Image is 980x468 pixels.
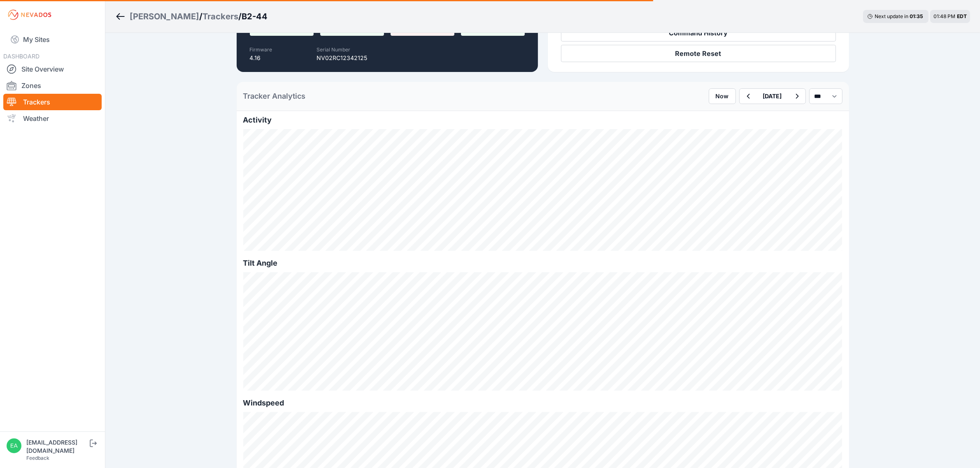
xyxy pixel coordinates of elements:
[243,90,306,102] h2: Tracker Analytics
[957,13,967,19] span: EDT
[130,11,199,22] a: [PERSON_NAME]
[3,53,40,60] span: DASHBOARD
[238,11,242,22] span: /
[317,46,351,53] label: Serial Number
[7,8,53,21] img: Nevados
[317,54,368,62] p: NV02RC12342125
[3,61,102,77] a: Site Overview
[3,30,102,49] a: My Sites
[875,13,908,19] span: Next update in
[709,88,736,104] button: Now
[26,455,49,461] a: Feedback
[243,397,843,409] h2: Windspeed
[561,24,836,42] button: Command History
[115,6,268,27] nav: Breadcrumb
[26,438,88,455] div: [EMAIL_ADDRESS][DOMAIN_NAME]
[250,46,272,53] label: Firmware
[243,257,843,269] h2: Tilt Angle
[243,114,843,126] h2: Activity
[7,438,21,453] img: eamon@nevados.solar
[203,11,238,22] a: Trackers
[3,94,102,110] a: Trackers
[3,110,102,127] a: Weather
[933,13,955,19] span: 01:48 PM
[199,11,203,22] span: /
[757,89,789,104] button: [DATE]
[561,45,836,62] button: Remote Reset
[250,54,272,62] p: 4.16
[242,11,268,22] h3: B2-44
[910,13,924,20] div: 01 : 35
[3,77,102,94] a: Zones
